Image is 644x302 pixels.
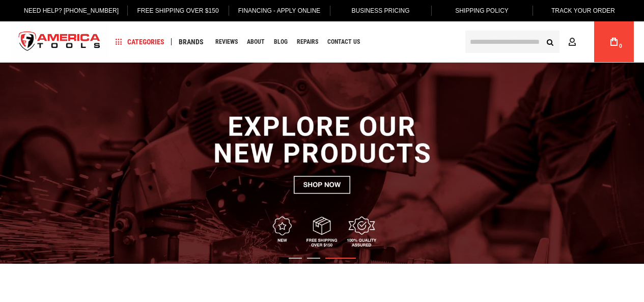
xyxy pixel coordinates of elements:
[10,23,109,61] img: America Tools
[10,23,109,61] a: store logo
[179,38,204,45] span: Brands
[604,21,624,62] a: 0
[242,35,269,49] a: About
[540,32,559,51] button: Search
[116,38,164,45] span: Categories
[323,35,365,49] a: Contact Us
[211,35,242,49] a: Reviews
[215,39,238,45] span: Reviews
[247,39,265,45] span: About
[111,35,169,49] a: Categories
[269,35,292,49] a: Blog
[327,39,360,45] span: Contact Us
[274,39,288,45] span: Blog
[619,43,622,49] span: 0
[455,7,509,14] span: Shipping Policy
[174,35,208,49] a: Brands
[292,35,323,49] a: Repairs
[297,39,318,45] span: Repairs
